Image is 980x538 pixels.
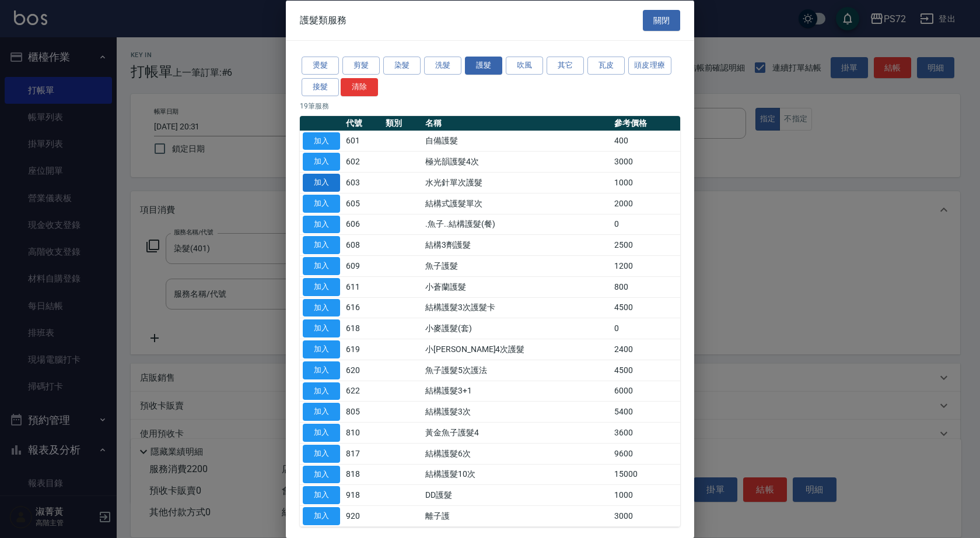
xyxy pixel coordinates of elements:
button: 其它 [547,57,584,75]
td: 2500 [611,234,680,255]
button: 染髮 [383,57,421,75]
td: 離子護 [422,505,611,526]
td: 3000 [611,505,680,526]
td: 小麥護髮(套) [422,318,611,339]
td: 3600 [611,422,680,443]
td: 自備護髮 [422,131,611,152]
td: 619 [343,339,383,360]
td: 918 [343,484,383,505]
td: 606 [343,214,383,235]
button: 瓦皮 [587,57,625,75]
button: 加入 [303,257,340,275]
td: 611 [343,276,383,297]
button: 剪髮 [342,57,380,75]
button: 關閉 [643,9,680,31]
th: 代號 [343,115,383,131]
td: 小[PERSON_NAME]4次護髮 [422,339,611,360]
td: 620 [343,360,383,381]
p: 19 筆服務 [300,100,680,111]
button: 加入 [303,298,340,317]
button: 加入 [303,403,340,421]
td: 結構3劑護髮 [422,234,611,255]
td: 605 [343,193,383,214]
button: 加入 [303,215,340,233]
button: 護髮 [465,57,502,75]
td: 400 [611,131,680,152]
td: 2000 [611,193,680,214]
td: 608 [343,234,383,255]
td: 616 [343,297,383,318]
button: 加入 [303,444,340,462]
td: 結構護髮6次 [422,443,611,464]
td: 15000 [611,464,680,485]
td: 920 [343,505,383,526]
td: 618 [343,318,383,339]
button: 加入 [303,236,340,254]
td: 結構護髮3次護髮卡 [422,297,611,318]
button: 加入 [303,382,340,400]
th: 參考價格 [611,115,680,131]
td: 603 [343,172,383,193]
td: 1000 [611,484,680,505]
td: 0 [611,318,680,339]
td: 5400 [611,401,680,422]
td: 3000 [611,151,680,172]
td: 魚子護髮5次護法 [422,360,611,381]
button: 清除 [341,78,378,96]
button: 加入 [303,194,340,212]
button: 加入 [303,340,340,358]
td: 800 [611,276,680,297]
td: 9600 [611,443,680,464]
td: 1200 [611,255,680,276]
button: 加入 [303,424,340,442]
td: 魚子護髮 [422,255,611,276]
button: 加入 [303,361,340,379]
td: 結構式護髮單次 [422,193,611,214]
button: 加入 [303,153,340,171]
td: 6000 [611,381,680,402]
td: 4500 [611,297,680,318]
span: 護髮類服務 [300,14,346,26]
td: 結構護髮3次 [422,401,611,422]
td: 結構護髮10次 [422,464,611,485]
button: 洗髮 [424,57,461,75]
button: 燙髮 [302,57,339,75]
td: DD護髮 [422,484,611,505]
td: .魚子..結構護髮(餐) [422,214,611,235]
td: 2400 [611,339,680,360]
button: 加入 [303,486,340,504]
button: 吹風 [506,57,543,75]
button: 加入 [303,319,340,337]
td: 水光針單次護髮 [422,172,611,193]
td: 622 [343,381,383,402]
td: 810 [343,422,383,443]
td: 601 [343,131,383,152]
button: 加入 [303,174,340,192]
td: 1000 [611,172,680,193]
td: 黃金魚子護髮4 [422,422,611,443]
button: 接髮 [302,78,339,96]
button: 頭皮理療 [628,57,671,75]
th: 名稱 [422,115,611,131]
td: 小蒼蘭護髮 [422,276,611,297]
th: 類別 [383,115,422,131]
button: 加入 [303,507,340,525]
td: 602 [343,151,383,172]
td: 805 [343,401,383,422]
td: 0 [611,214,680,235]
td: 609 [343,255,383,276]
td: 817 [343,443,383,464]
button: 加入 [303,465,340,483]
td: 4500 [611,360,680,381]
td: 極光韻護髮4次 [422,151,611,172]
td: 818 [343,464,383,485]
td: 結構護髮3+1 [422,381,611,402]
button: 加入 [303,277,340,296]
button: 加入 [303,132,340,150]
